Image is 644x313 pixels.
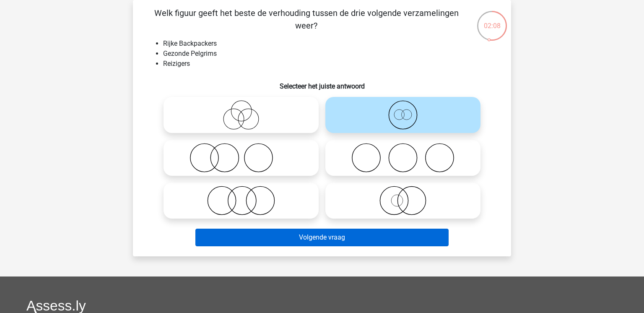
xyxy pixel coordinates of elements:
h6: Selecteer het juiste antwoord [146,76,498,90]
li: Reizigers [163,59,498,69]
div: 02:08 [476,10,508,31]
button: Volgende vraag [195,229,449,246]
li: Rijke Backpackers [163,39,498,49]
li: Gezonde Pelgrims [163,49,498,59]
p: Welk figuur geeft het beste de verhouding tussen de drie volgende verzamelingen weer? [146,7,466,32]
